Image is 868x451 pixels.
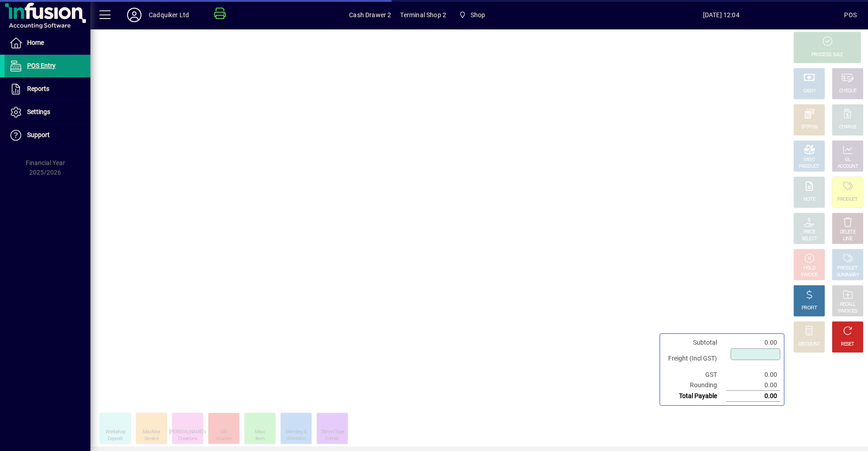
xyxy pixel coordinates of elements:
[803,265,815,272] div: HOLD
[108,436,123,442] div: Deposit
[803,196,815,203] div: NOTE
[840,301,856,308] div: RECALL
[726,370,780,380] td: 0.00
[5,32,90,54] a: Home
[27,62,56,69] span: POS Entry
[286,429,307,436] div: Mending &
[27,131,50,138] span: Support
[801,124,818,131] div: EFTPOS
[664,380,726,391] td: Rounding
[664,370,726,380] td: GST
[325,436,339,442] div: Curtain
[400,8,446,22] span: Terminal Shop 2
[802,236,817,242] div: SELECT
[455,7,489,23] span: Shop
[836,272,859,279] div: SUMMARY
[598,8,844,22] span: [DATE] 12:04
[149,8,189,22] div: Cadquiker Ltd
[255,436,264,442] div: Item
[802,305,817,312] div: PROFIT
[287,436,306,442] div: Alteration
[838,308,857,315] div: INVOICES
[143,429,160,436] div: Machine
[664,337,726,348] td: Subtotal
[27,39,44,46] span: Home
[664,391,726,402] td: Total Payable
[216,436,232,442] div: Voucher
[321,429,344,436] div: 75mm Tape
[255,429,265,436] div: Misc
[144,436,159,442] div: Service
[726,380,780,391] td: 0.00
[169,429,207,436] div: [PERSON_NAME]'s
[349,8,391,22] span: Cash Drawer 2
[845,157,851,163] div: GL
[837,196,858,203] div: PRODUCT
[839,124,857,131] div: CHARGE
[5,78,90,100] a: Reports
[841,341,854,348] div: RESET
[804,157,815,163] div: MISC
[726,337,780,348] td: 0.00
[844,8,857,22] div: POS
[837,163,858,170] div: ACCOUNT
[811,52,843,58] div: PROCESS SALE
[5,124,90,147] a: Support
[27,108,50,115] span: Settings
[843,236,852,242] div: LINE
[801,272,817,279] div: INVOICE
[120,7,149,23] button: Profile
[27,85,49,92] span: Reports
[471,8,486,22] span: Shop
[798,341,820,348] div: DISCOUNT
[664,348,726,370] td: Freight (Incl GST)
[105,429,125,436] div: Workshop
[840,229,855,236] div: DELETE
[839,88,856,95] div: CHEQUE
[803,88,815,95] div: CASH
[220,429,227,436] div: Gift
[178,436,197,442] div: Creations
[726,391,780,402] td: 0.00
[799,163,819,170] div: PRODUCT
[5,101,90,123] a: Settings
[837,265,858,272] div: PRODUCT
[803,229,816,236] div: PRICE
